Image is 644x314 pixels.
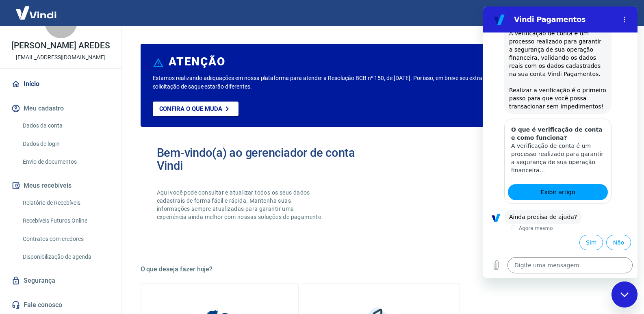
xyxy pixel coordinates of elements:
[10,75,112,93] a: Início
[20,117,112,134] a: Dados da conta
[20,136,112,152] a: Dados de login
[20,231,112,247] a: Contratos com credores
[16,53,106,62] p: [EMAIL_ADDRESS][DOMAIN_NAME]
[153,102,239,116] a: Confira o que muda
[157,188,325,221] p: Aqui você pode consultar e atualizar todos os seus dados cadastrais de forma fácil e rápida. Mant...
[10,100,112,117] button: Meu cadastro
[611,282,637,308] iframe: Botão para abrir a janela de mensagens, conversa em andamento
[159,105,222,113] p: Confira o que muda
[153,74,518,91] p: Estamos realizando adequações em nossa plataforma para atender a Resolução BCB nº 150, de [DATE]....
[483,6,637,278] iframe: Janela de mensagens
[10,272,112,290] a: Segurança
[605,6,634,21] button: Sair
[10,0,63,25] img: Vindi
[10,296,112,314] a: Fale conosco
[10,177,112,195] button: Meus recebíveis
[20,212,112,229] a: Recebíveis Futuros Online
[157,146,381,172] h2: Bem-vindo(a) ao gerenciador de conta Vindi
[11,41,110,50] p: [PERSON_NAME] AREDES
[20,249,112,265] a: Disponibilização de agenda
[141,265,622,273] h5: O que deseja fazer hoje?
[20,195,112,211] a: Relatório de Recebíveis
[20,154,112,170] a: Envio de documentos
[169,58,225,66] h6: ATENÇÃO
